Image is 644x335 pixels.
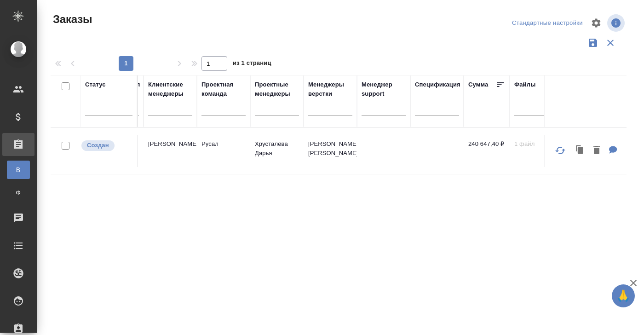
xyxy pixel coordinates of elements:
[7,184,30,202] a: Ф
[571,141,589,160] button: Клонировать
[362,80,406,98] div: Менеджер support
[80,139,132,152] div: Выставляется автоматически при создании заказа
[250,135,304,167] td: Хрусталёва Дарья
[510,16,585,30] div: split button
[415,80,460,89] div: Спецификация
[612,284,635,307] button: 🙏
[585,12,607,34] span: Настроить таблицу
[144,135,197,167] td: [PERSON_NAME]
[607,14,627,32] span: Посмотреть информацию
[11,165,25,174] span: В
[87,141,109,150] p: Создан
[468,80,488,89] div: Сумма
[7,161,30,179] a: В
[589,141,604,160] button: Удалить
[85,80,106,89] div: Статус
[51,12,92,27] span: Заказы
[197,135,250,167] td: Русал
[602,34,619,52] button: Сбросить фильтры
[233,58,271,71] span: из 1 страниц
[549,139,571,162] button: Обновить
[615,286,631,306] span: 🙏
[308,80,352,98] div: Менеджеры верстки
[148,80,192,98] div: Клиентские менеджеры
[514,80,535,89] div: Файлы
[255,80,299,98] div: Проектные менеджеры
[308,139,352,158] p: [PERSON_NAME] [PERSON_NAME]
[11,188,25,197] span: Ф
[584,34,602,52] button: Сохранить фильтры
[514,139,558,149] p: 1 файл
[201,80,246,98] div: Проектная команда
[464,135,510,167] td: 240 647,40 ₽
